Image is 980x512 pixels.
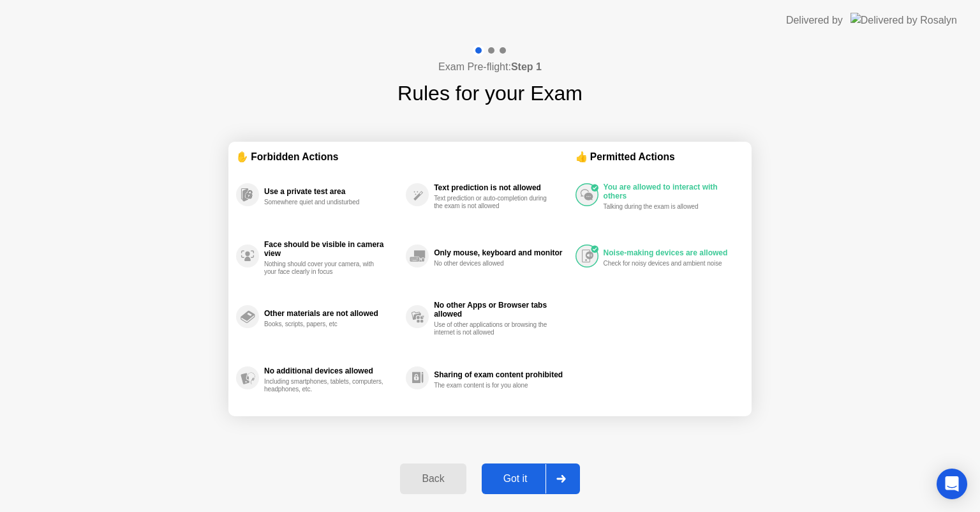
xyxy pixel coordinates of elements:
div: Other materials are not allowed [264,309,399,318]
div: No other devices allowed [434,260,554,267]
div: Text prediction is not allowed [434,183,568,192]
div: No additional devices allowed [264,366,399,375]
div: Use of other applications or browsing the internet is not allowed [434,321,554,336]
div: Somewhere quiet and undisturbed [264,199,385,206]
b: Step 1 [511,61,542,72]
div: Use a private test area [264,187,399,196]
div: Talking during the exam is allowed [604,203,724,211]
div: Nothing should cover your camera, with your face clearly in focus [264,260,385,276]
div: Open Intercom Messenger [937,469,967,499]
div: Back [404,473,462,485]
div: Delivered by [786,13,843,28]
div: 👍 Permitted Actions [575,149,744,164]
div: No other Apps or Browser tabs allowed [434,301,568,319]
div: You are allowed to interact with others [604,183,738,200]
div: Books, scripts, papers, etc [264,320,385,328]
div: The exam content is for you alone [434,382,554,389]
div: Sharing of exam content prohibited [434,370,568,379]
button: Back [400,463,466,494]
div: ✋ Forbidden Actions [236,149,575,164]
h1: Rules for your Exam [397,78,583,109]
div: Face should be visible in camera view [264,240,399,258]
div: Only mouse, keyboard and monitor [434,248,568,257]
img: Delivered by Rosalyn [850,13,957,27]
h4: Exam Pre-flight: [438,59,542,75]
div: Got it [486,473,546,485]
div: Including smartphones, tablets, computers, headphones, etc. [264,378,385,393]
div: Noise-making devices are allowed [604,248,738,257]
div: Check for noisy devices and ambient noise [604,260,724,267]
div: Text prediction or auto-completion during the exam is not allowed [434,195,554,210]
button: Got it [482,463,580,494]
